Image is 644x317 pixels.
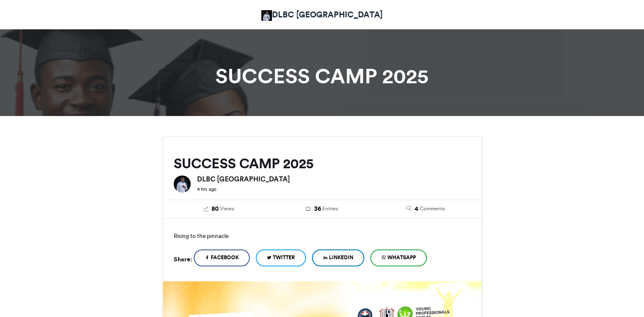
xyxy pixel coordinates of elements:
[174,204,264,214] a: 80 Views
[329,254,353,261] span: LinkedIn
[387,254,416,261] span: WhatsApp
[277,204,367,214] a: 36 Entries
[420,205,445,212] span: Comments
[322,205,338,212] span: Entries
[86,66,558,86] h1: SUCCESS CAMP 2025
[212,204,219,214] span: 80
[380,204,471,214] a: 4 Comments
[211,254,239,261] span: Facebook
[261,10,272,21] img: DLBC Cameroon
[312,249,364,266] a: LinkedIn
[174,229,471,243] p: Rising to the pinnacle
[197,186,216,192] small: 4 hrs ago
[370,249,427,266] a: WhatsApp
[194,249,250,266] a: Facebook
[314,204,321,214] span: 36
[256,249,306,266] a: Twitter
[174,175,191,192] img: DLBC CAMEROON
[415,204,418,214] span: 4
[197,175,471,182] h6: DLBC [GEOGRAPHIC_DATA]
[261,8,383,21] a: DLBC [GEOGRAPHIC_DATA]
[220,205,234,212] span: Views
[174,156,471,171] h2: SUCCESS CAMP 2025
[273,254,295,261] span: Twitter
[174,254,192,265] h5: Share:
